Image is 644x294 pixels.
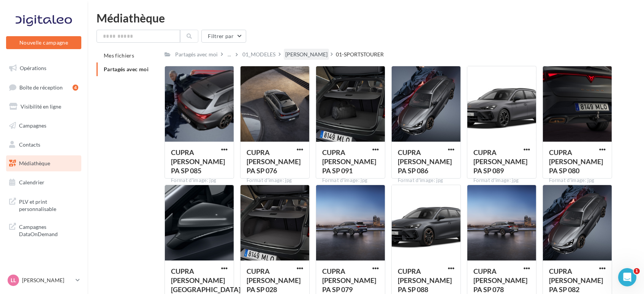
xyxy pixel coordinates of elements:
[398,177,454,184] div: Format d'image: jpg
[175,51,218,58] div: Partagés avec moi
[19,84,63,90] span: Boîte de réception
[20,65,46,71] span: Opérations
[19,141,40,147] span: Contacts
[5,219,83,241] a: Campagnes DataOnDemand
[226,49,233,60] div: ...
[73,85,78,91] div: 4
[247,148,301,175] span: CUPRA LEON PA SP 076
[398,148,452,175] span: CUPRA LEON PA SP 086
[5,60,83,76] a: Opérations
[618,268,636,286] iframe: Intercom live chat
[19,122,46,129] span: Campagnes
[549,177,606,184] div: Format d'image: jpg
[5,155,83,171] a: Médiathèque
[21,103,61,110] span: Visibilité en ligne
[22,276,73,284] p: [PERSON_NAME]
[322,267,376,294] span: CUPRA LEON PA SP 079
[104,52,134,59] span: Mes fichiers
[171,177,228,184] div: Format d'image: jpg
[5,99,83,115] a: Visibilité en ligne
[171,148,225,175] span: CUPRA LEON PA SP 085
[19,179,44,185] span: Calendrier
[242,51,275,58] div: 01_MODELES
[549,267,603,294] span: CUPRA LEON PA SP 082
[322,148,376,175] span: CUPRA LEON PA SP 091
[5,118,83,134] a: Campagnes
[11,276,16,284] span: LL
[19,197,78,213] span: PLV et print personnalisable
[19,160,50,166] span: Médiathèque
[5,79,83,96] a: Boîte de réception4
[322,177,379,184] div: Format d'image: jpg
[634,268,640,274] span: 1
[336,51,384,58] div: 01-SPORTSTOURER
[473,148,527,175] span: CUPRA LEON PA SP 089
[473,177,530,184] div: Format d'image: jpg
[247,177,303,184] div: Format d'image: jpg
[398,267,452,294] span: CUPRA LEON PA SP 088
[5,193,83,216] a: PLV et print personnalisable
[549,148,603,175] span: CUPRA LEON PA SP 080
[5,174,83,190] a: Calendrier
[97,12,635,24] div: Médiathèque
[5,137,83,153] a: Contacts
[6,273,81,288] a: LL [PERSON_NAME]
[201,30,246,43] button: Filtrer par
[19,222,78,238] span: Campagnes DataOnDemand
[247,267,301,294] span: CUPRA LEON PA SP 028
[104,66,149,72] span: Partagés avec moi
[285,51,328,58] div: [PERSON_NAME]
[6,36,81,49] button: Nouvelle campagne
[473,267,527,294] span: CUPRA LEON PA SP 078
